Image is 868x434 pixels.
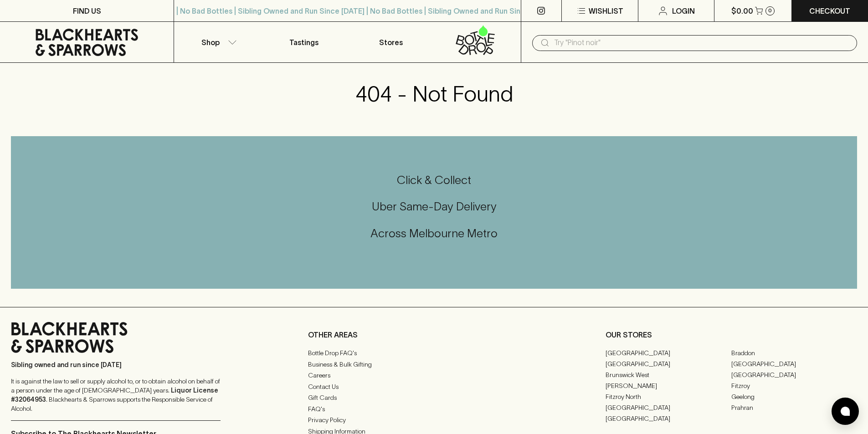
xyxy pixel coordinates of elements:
[261,22,347,62] a: Tastings
[11,226,857,241] h5: Across Melbourne Metro
[731,402,857,413] a: Prahran
[11,136,857,289] div: Call to action block
[308,348,560,359] a: Bottle Drop FAQ's
[731,5,753,16] p: $0.00
[308,403,560,414] a: FAQ's
[11,199,857,214] h5: Uber Same-Day Delivery
[841,407,850,416] img: bubble-icon
[308,381,560,392] a: Contact Us
[308,359,560,370] a: Business & Bulk Gifting
[355,81,513,107] h3: 404 - Not Found
[672,5,695,16] p: Login
[606,347,731,358] a: [GEOGRAPHIC_DATA]
[606,380,731,391] a: [PERSON_NAME]
[308,370,560,381] a: Careers
[11,377,221,413] p: It is against the law to sell or supply alcohol to, or to obtain alcohol on behalf of a person un...
[606,369,731,380] a: Brunswick West
[11,173,857,188] h5: Click & Collect
[308,329,560,340] p: OTHER AREAS
[11,360,221,369] p: Sibling owned and run since [DATE]
[201,37,220,48] p: Shop
[554,36,850,50] input: Try "Pinot noir"
[308,393,560,403] a: Gift Cards
[731,369,857,380] a: [GEOGRAPHIC_DATA]
[731,358,857,369] a: [GEOGRAPHIC_DATA]
[731,380,857,391] a: Fitzroy
[379,37,403,48] p: Stores
[308,415,560,426] a: Privacy Policy
[174,22,261,62] button: Shop
[606,329,857,340] p: OUR STORES
[606,358,731,369] a: [GEOGRAPHIC_DATA]
[731,347,857,358] a: Braddon
[809,5,850,16] p: Checkout
[289,37,318,48] p: Tastings
[768,8,772,13] p: 0
[606,391,731,402] a: Fitzroy North
[606,402,731,413] a: [GEOGRAPHIC_DATA]
[348,22,434,62] a: Stores
[731,391,857,402] a: Geelong
[73,5,101,16] p: FIND US
[589,5,623,16] p: Wishlist
[606,413,731,424] a: [GEOGRAPHIC_DATA]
